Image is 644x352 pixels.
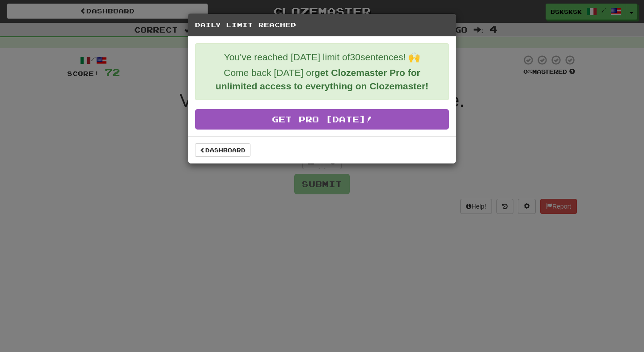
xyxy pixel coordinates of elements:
[202,66,442,93] p: Come back [DATE] or
[195,109,449,130] a: Get Pro [DATE]!
[216,67,428,91] strong: get Clozemaster Pro for unlimited access to everything on Clozemaster!
[195,21,449,29] h5: Daily Limit Reached
[195,143,250,157] a: Dashboard
[202,50,442,64] p: You've reached [DATE] limit of 30 sentences! 🙌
